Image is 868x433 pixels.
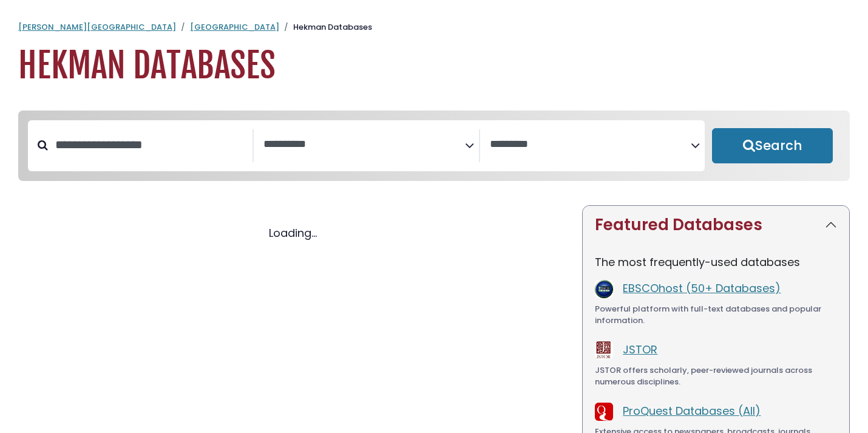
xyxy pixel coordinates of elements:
textarea: Search [490,138,691,151]
button: Submit for Search Results [712,128,833,163]
p: The most frequently-used databases [595,254,837,270]
button: Featured Databases [583,206,849,244]
a: EBSCOhost (50+ Databases) [623,281,781,296]
nav: Search filters [18,111,850,181]
h1: Hekman Databases [18,46,850,86]
nav: breadcrumb [18,21,850,33]
a: ProQuest Databases (All) [623,403,761,418]
div: Loading... [18,225,568,241]
input: Search database by title or keyword [48,135,253,155]
a: [GEOGRAPHIC_DATA] [190,21,279,33]
textarea: Search [263,138,464,151]
div: JSTOR offers scholarly, peer-reviewed journals across numerous disciplines. [595,364,837,388]
div: Powerful platform with full-text databases and popular information. [595,303,837,327]
a: JSTOR [623,342,657,357]
a: [PERSON_NAME][GEOGRAPHIC_DATA] [18,21,176,33]
li: Hekman Databases [279,21,372,33]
